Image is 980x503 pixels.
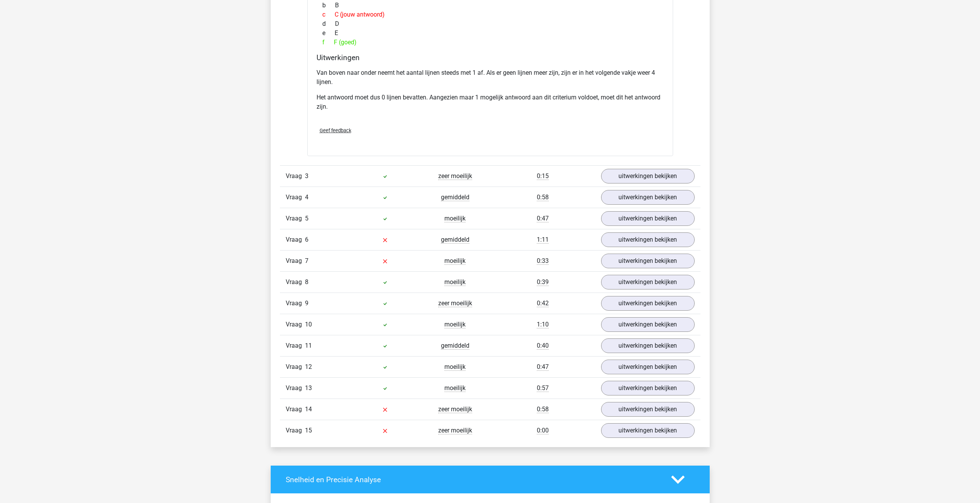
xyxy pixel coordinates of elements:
[286,235,305,244] span: Vraag
[601,317,695,332] a: uitwerkingen bekijken
[601,296,695,311] a: uitwerkingen bekijken
[286,256,305,266] span: Vraag
[305,427,312,434] span: 15
[305,278,308,286] span: 8
[305,299,308,307] span: 9
[305,342,312,349] span: 11
[305,193,308,201] span: 4
[601,338,695,353] a: uitwerkingen bekijken
[444,321,466,328] span: moeilijk
[441,193,469,201] span: gemiddeld
[444,363,466,371] span: moeilijk
[322,19,335,29] span: d
[537,405,549,413] span: 0:58
[441,236,469,244] span: gemiddeld
[286,320,305,329] span: Vraag
[305,257,308,264] span: 7
[305,321,312,328] span: 10
[537,278,549,286] span: 0:39
[537,384,549,392] span: 0:57
[305,384,312,392] span: 13
[317,10,664,19] div: C (jouw antwoord)
[537,193,549,201] span: 0:58
[444,257,466,265] span: moeilijk
[601,254,695,268] a: uitwerkingen bekijken
[601,423,695,438] a: uitwerkingen bekijken
[438,172,472,180] span: zeer moeilijk
[305,363,312,370] span: 12
[286,405,305,414] span: Vraag
[438,405,472,413] span: zeer moeilijk
[317,29,664,38] div: E
[320,128,351,133] span: Geef feedback
[601,190,695,205] a: uitwerkingen bekijken
[438,427,472,434] span: zeer moeilijk
[322,10,335,19] span: c
[601,211,695,226] a: uitwerkingen bekijken
[286,172,305,181] span: Vraag
[601,232,695,247] a: uitwerkingen bekijken
[317,93,664,111] p: Het antwoord moet dus 0 lijnen bevatten. Aangezien maar 1 mogelijk antwoord aan dit criterium vol...
[286,362,305,372] span: Vraag
[537,215,549,222] span: 0:47
[286,426,305,435] span: Vraag
[537,342,549,350] span: 0:40
[441,342,469,350] span: gemiddeld
[537,299,549,307] span: 0:42
[444,215,466,222] span: moeilijk
[537,427,549,434] span: 0:00
[305,215,308,222] span: 5
[286,214,305,223] span: Vraag
[537,363,549,371] span: 0:47
[286,341,305,350] span: Vraag
[286,384,305,393] span: Vraag
[317,1,664,10] div: B
[322,29,335,38] span: e
[305,236,308,243] span: 6
[322,1,335,10] span: b
[317,53,664,62] h4: Uitwerkingen
[601,360,695,374] a: uitwerkingen bekijken
[601,275,695,289] a: uitwerkingen bekijken
[444,278,466,286] span: moeilijk
[305,405,312,413] span: 14
[317,68,664,87] p: Van boven naar onder neemt het aantal lijnen steeds met 1 af. Als er geen lijnen meer zijn, zijn ...
[444,384,466,392] span: moeilijk
[537,257,549,265] span: 0:33
[601,402,695,417] a: uitwerkingen bekijken
[286,299,305,308] span: Vraag
[537,321,549,328] span: 1:10
[305,172,308,180] span: 3
[286,475,660,484] h4: Snelheid en Precisie Analyse
[322,38,334,47] span: f
[317,19,664,29] div: D
[438,299,472,307] span: zeer moeilijk
[286,193,305,202] span: Vraag
[286,278,305,287] span: Vraag
[601,381,695,395] a: uitwerkingen bekijken
[317,38,664,47] div: F (goed)
[537,236,549,244] span: 1:11
[537,172,549,180] span: 0:15
[601,169,695,183] a: uitwerkingen bekijken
